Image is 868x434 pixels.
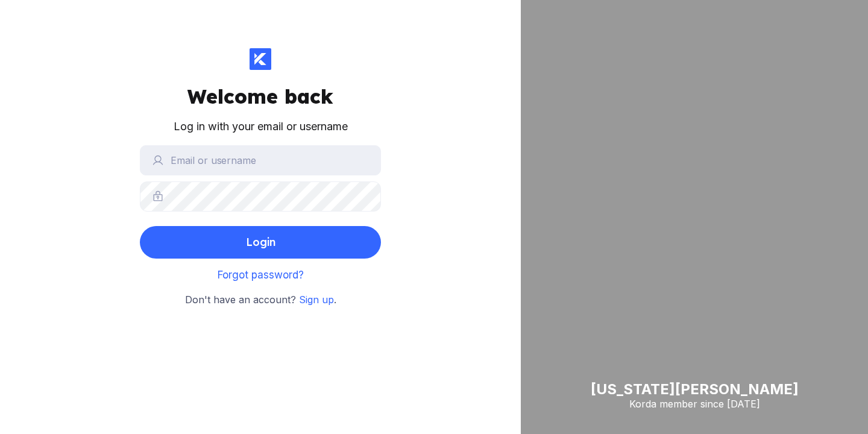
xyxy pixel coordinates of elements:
input: Email or username [140,145,381,175]
button: Login [140,226,381,259]
div: Log in with your email or username [174,118,348,136]
a: Forgot password? [218,269,304,281]
div: [US_STATE][PERSON_NAME] [591,380,799,398]
div: Welcome back [187,84,333,108]
small: Don't have an account? . [185,292,336,308]
a: Sign up [299,294,334,306]
div: Login [246,230,275,254]
div: Korda member since [DATE] [591,398,799,410]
